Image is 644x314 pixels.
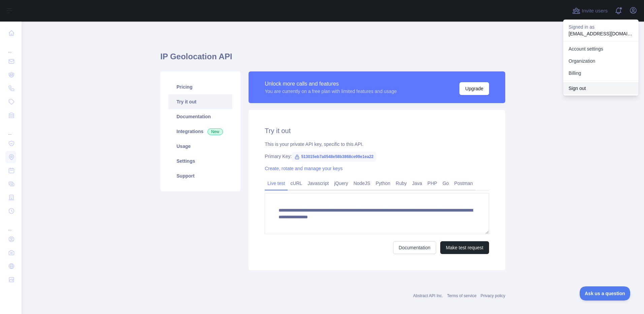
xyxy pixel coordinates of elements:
a: Organization [563,55,639,67]
a: Support [168,168,232,183]
a: Documentation [168,109,232,124]
iframe: Toggle Customer Support [580,286,631,301]
div: ... [5,40,16,54]
a: Postman [452,178,476,189]
a: Java [410,178,425,189]
button: Upgrade [459,82,489,95]
a: Terms of service [447,293,476,298]
div: Primary Key: [265,153,489,160]
button: Billing [563,67,639,79]
span: 513015eb7a0548e58b3868ce99e1ea22 [292,152,376,162]
a: Live test [265,178,288,189]
a: Documentation [393,241,436,254]
a: Abstract API Inc. [413,293,443,298]
a: PHP [425,178,440,189]
a: Javascript [305,178,331,189]
p: [EMAIL_ADDRESS][DOMAIN_NAME] [569,30,633,37]
span: Invite users [582,7,608,15]
a: Pricing [168,80,232,94]
a: Account settings [563,43,639,55]
div: ... [5,123,16,136]
div: ... [5,218,16,232]
button: Sign out [563,82,639,94]
a: jQuery [331,178,351,189]
a: Go [440,178,452,189]
a: Try it out [168,94,232,109]
a: Python [373,178,393,189]
a: Privacy policy [481,293,505,298]
a: Settings [168,154,232,168]
a: NodeJS [351,178,373,189]
p: Signed in as [569,24,633,30]
span: New [207,128,223,135]
div: Unlock more calls and features [265,80,397,88]
a: Create, rotate and manage your keys [265,166,343,171]
h2: Try it out [265,126,489,135]
h1: IP Geolocation API [160,51,505,67]
div: This is your private API key, specific to this API. [265,141,489,148]
a: cURL [288,178,305,189]
button: Invite users [571,5,609,16]
button: Make test request [440,241,489,254]
a: Ruby [393,178,410,189]
a: Integrations New [168,124,232,139]
a: Usage [168,139,232,154]
div: You are currently on a free plan with limited features and usage [265,88,397,95]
